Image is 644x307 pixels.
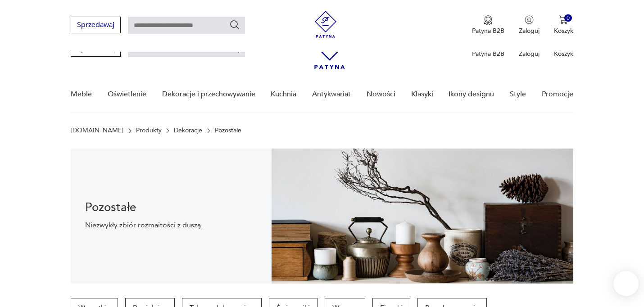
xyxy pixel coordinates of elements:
a: Sprzedawaj [71,23,121,29]
a: Sprzedawaj [71,46,121,52]
p: Patyna B2B [472,50,504,58]
div: 0 [564,14,572,22]
a: Meble [71,77,92,112]
h1: Pozostałe [85,202,257,213]
a: Dekoracje [174,127,202,134]
button: Patyna B2B [472,15,504,35]
p: Koszyk [554,50,573,58]
button: 0Koszyk [554,15,573,35]
img: Ikonka użytkownika [525,15,534,24]
p: Niezwykły zbiór rozmaitości z duszą. [85,220,257,230]
img: Ikona medalu [484,15,493,25]
a: Kuchnia [271,77,296,112]
img: Patyna - sklep z meblami i dekoracjami vintage [312,11,339,38]
img: Dekoracje Pozostałe [272,149,573,284]
a: Ikona medaluPatyna B2B [472,15,504,35]
a: Ikony designu [449,77,494,112]
a: Oświetlenie [108,77,146,112]
img: Ikona koszyka [559,15,568,24]
button: Sprzedawaj [71,17,121,33]
a: Klasyki [411,77,433,112]
a: [DOMAIN_NAME] [71,127,123,134]
p: Patyna B2B [472,27,504,35]
a: Dekoracje i przechowywanie [162,77,255,112]
iframe: Smartsupp widget button [613,271,639,296]
p: Zaloguj [519,27,540,35]
a: Style [510,77,526,112]
button: Zaloguj [519,15,540,35]
p: Pozostałe [215,127,241,134]
button: Szukaj [229,19,240,30]
a: Produkty [136,127,162,134]
a: Antykwariat [312,77,351,112]
p: Koszyk [554,27,573,35]
a: Promocje [542,77,573,112]
a: Nowości [367,77,395,112]
p: Zaloguj [519,50,540,58]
